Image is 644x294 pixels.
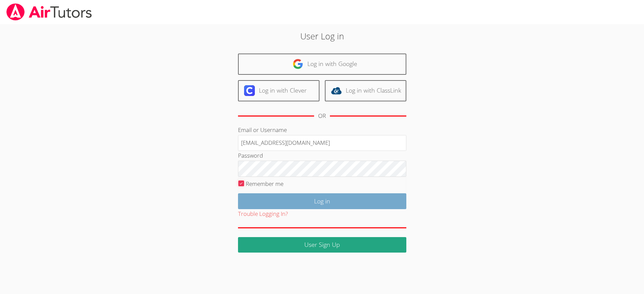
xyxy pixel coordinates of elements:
img: google-logo-50288ca7cdecda66e5e0955fdab243c47b7ad437acaf1139b6f446037453330a.svg [293,59,303,69]
input: Log in [238,193,406,209]
div: OR [318,111,326,121]
button: Trouble Logging In? [238,209,288,219]
a: Log in with ClassLink [325,80,406,101]
label: Password [238,152,263,159]
a: Log in with Google [238,54,406,75]
img: classlink-logo-d6bb404cc1216ec64c9a2012d9dc4662098be43eaf13dc465df04b49fa7ab582.svg [331,85,342,96]
h2: User Log in [148,30,496,42]
label: Email or Username [238,126,287,134]
a: Log in with Clever [238,80,319,101]
label: Remember me [246,180,283,188]
a: User Sign Up [238,237,406,253]
img: airtutors_banner-c4298cdbf04f3fff15de1276eac7730deb9818008684d7c2e4769d2f7ddbe033.png [6,3,93,21]
img: clever-logo-6eab21bc6e7a338710f1a6ff85c0baf02591cd810cc4098c63d3a4b26e2feb20.svg [244,85,255,96]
